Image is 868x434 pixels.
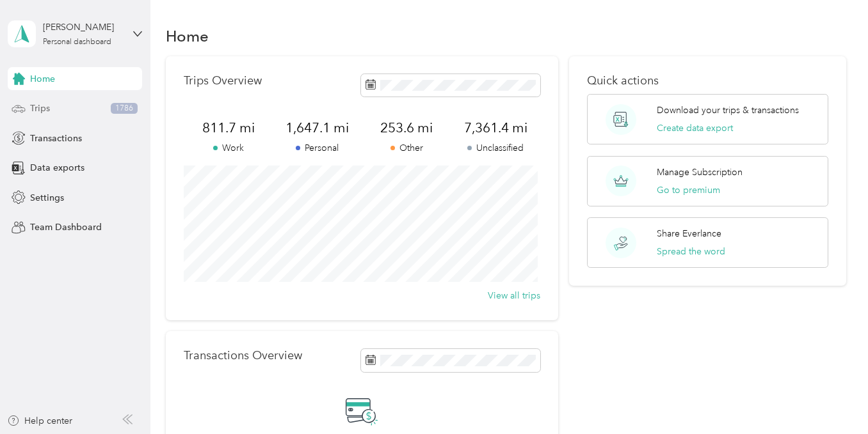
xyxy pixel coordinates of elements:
p: Transactions Overview [184,349,302,362]
button: View all trips [488,289,540,302]
p: Download your trips & transactions [657,104,799,117]
p: Share Everlance [657,227,721,240]
span: Team Dashboard [30,221,102,234]
p: Manage Subscription [657,166,743,179]
div: [PERSON_NAME] [43,20,123,34]
p: Other [362,141,451,155]
h1: Home [166,29,209,43]
p: Unclassified [451,141,540,155]
span: 811.7 mi [184,119,273,137]
span: Data exports [30,161,84,174]
div: Personal dashboard [43,38,111,46]
iframe: Everlance-gr Chat Button Frame [796,362,868,434]
span: Trips [30,102,50,115]
span: Settings [30,191,64,205]
span: Transactions [30,132,82,145]
p: Trips Overview [184,74,262,88]
span: 7,361.4 mi [451,119,540,137]
p: Work [184,141,273,155]
span: Home [30,72,55,86]
button: Go to premium [657,183,720,197]
span: 1,647.1 mi [273,119,362,137]
p: Quick actions [587,74,828,88]
p: Personal [273,141,362,155]
button: Help center [7,414,72,428]
span: 253.6 mi [362,119,451,137]
button: Spread the word [657,245,725,258]
span: 1786 [111,103,138,114]
button: Create data export [657,121,733,135]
